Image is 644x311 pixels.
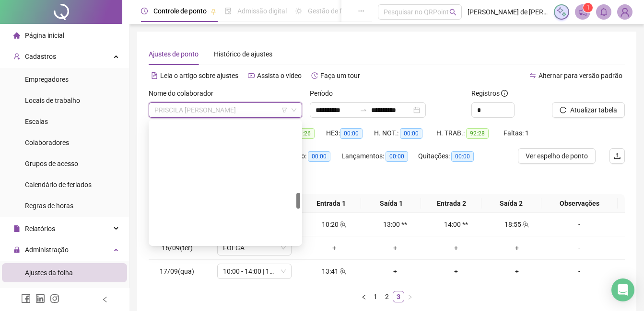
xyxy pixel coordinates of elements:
li: 2 [381,291,393,302]
span: 92:28 [466,128,489,139]
span: Ajustes da folha [25,269,73,277]
th: Entrada 2 [421,194,481,213]
span: file-done [225,8,232,14]
a: 1 [370,291,381,302]
span: instagram [50,294,59,303]
span: Página inicial [25,32,64,39]
li: 1 [370,291,381,302]
div: H. NOT.: [374,128,436,139]
span: swap [529,72,536,79]
th: Entrada 1 [301,194,361,213]
div: Ajustes de ponto [149,49,199,59]
span: 10:00 - 14:00 | 15:00 - 18:00 [223,264,286,278]
li: Página anterior [358,291,370,302]
button: Atualizar tabela [552,102,625,118]
span: 00:00 [386,151,408,162]
span: Grupos de acesso [25,160,78,167]
sup: 1 [583,3,593,12]
div: + [429,243,482,253]
span: Alternar para versão padrão [539,72,622,79]
span: info-circle [501,90,508,97]
span: team [339,268,346,275]
span: Regras de horas [25,202,73,210]
span: down [281,268,286,274]
span: home [13,32,20,39]
span: team [521,221,529,228]
li: 3 [393,291,404,302]
span: team [339,221,346,228]
div: 13:41 [307,266,361,277]
div: Histórico de ajustes [214,49,272,59]
span: right [407,294,413,300]
button: right [404,291,416,302]
span: Registros [471,88,508,99]
div: + [490,243,543,253]
span: reload [560,107,566,113]
span: Faça um tour [320,72,360,79]
div: + [307,243,361,253]
label: Nome do colaborador [149,88,220,99]
li: Próxima página [404,291,416,302]
span: Calendário de feriados [25,181,92,189]
div: Quitações: [418,151,485,162]
img: sparkle-icon.fc2bf0ac1784a2077858766a79e2daf3.svg [556,7,567,17]
span: Admissão digital [237,7,287,15]
div: Lançamentos: [341,151,418,162]
span: upload [613,152,621,160]
span: 00:00 [340,128,363,139]
a: 3 [393,291,404,302]
div: 18:55 [490,219,543,230]
span: filter [281,107,287,113]
button: left [358,291,370,302]
button: Ver espelho de ponto [518,148,596,164]
img: 73294 [618,5,632,19]
div: + [368,243,422,253]
span: search [449,9,457,16]
label: Período [310,88,339,99]
div: HE 3: [326,128,374,139]
span: 00:00 [451,151,474,162]
div: - [551,266,608,277]
span: clock-circle [141,8,148,14]
span: Escalas [25,118,48,125]
span: Relatórios [25,225,55,233]
div: H. TRAB.: [436,128,503,139]
span: swap-right [360,106,367,114]
span: 1 [586,4,590,11]
span: file [13,225,20,232]
span: Atualizar tabela [570,105,617,115]
span: Cadastros [25,53,56,60]
span: Administração [25,246,69,254]
span: Leia o artigo sobre ajustes [160,72,238,79]
span: Controle de ponto [153,7,207,15]
span: notification [578,8,587,16]
span: Empregadores [25,76,69,83]
span: left [102,296,108,303]
span: 00:00 [308,151,330,162]
div: + [490,266,543,277]
div: Open Intercom Messenger [611,278,634,301]
span: FOLGA [223,241,286,255]
span: user-add [13,53,20,60]
span: Gestão de férias [308,7,356,15]
div: - [551,243,608,253]
span: file-text [151,72,158,79]
span: Observações [545,198,614,209]
span: Locais de trabalho [25,97,80,104]
span: 00:00 [400,128,422,139]
th: Saída 2 [481,194,541,213]
span: Assista o vídeo [257,72,302,79]
span: Ver espelho de ponto [526,151,588,161]
span: bell [599,8,608,16]
div: + [429,266,482,277]
div: + [368,266,422,277]
span: ellipsis [358,8,364,14]
span: Colaboradores [25,139,69,146]
span: Faltas: 1 [503,129,529,137]
span: sun [295,8,302,14]
th: Observações [541,194,618,213]
th: Saída 1 [361,194,421,213]
div: 10:20 [307,219,361,230]
span: pushpin [211,9,216,14]
span: PRISCILA CAROLINE NOGUEIRA SILVA ALVES [154,103,296,117]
